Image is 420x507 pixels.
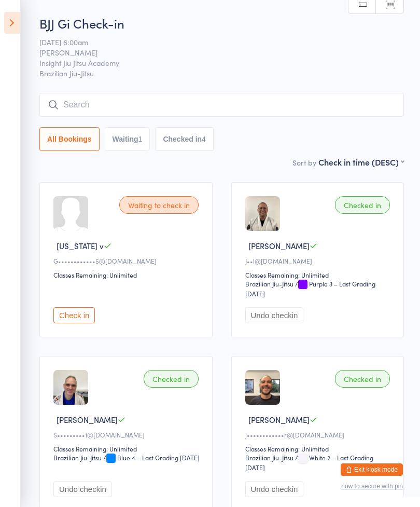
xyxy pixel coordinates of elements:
[248,240,310,251] span: [PERSON_NAME]
[245,256,394,265] div: J••l@[DOMAIN_NAME]
[39,68,404,78] span: Brazilian Jiu-Jitsu
[202,135,206,143] div: 4
[245,279,293,288] div: Brazilian Jiu-Jitsu
[119,196,199,214] div: Waiting to check in
[292,157,316,168] label: Sort by
[245,196,280,231] img: image1721029082.png
[39,15,404,32] h2: BJJ Gi Check-in
[39,37,388,47] span: [DATE] 6:00am
[318,156,404,168] div: Check in time (DESC)
[248,414,310,425] span: [PERSON_NAME]
[53,256,202,265] div: G••••••••••••5@[DOMAIN_NAME]
[53,444,202,453] div: Classes Remaining: Unlimited
[245,370,280,405] img: image1729454207.png
[53,481,112,497] button: Undo checkin
[341,483,403,490] button: how to secure with pin
[245,481,304,497] button: Undo checkin
[155,127,214,151] button: Checked in4
[103,453,200,462] span: / Blue 4 – Last Grading [DATE]
[53,430,202,439] div: S•••••••••1@[DOMAIN_NAME]
[53,307,95,323] button: Check in
[245,270,394,279] div: Classes Remaining: Unlimited
[144,370,199,388] div: Checked in
[341,463,403,476] button: Exit kiosk mode
[57,240,104,251] span: [US_STATE] v
[39,47,388,58] span: [PERSON_NAME]
[335,370,390,388] div: Checked in
[245,444,394,453] div: Classes Remaining: Unlimited
[245,430,394,439] div: j••••••••••••r@[DOMAIN_NAME]
[39,127,100,151] button: All Bookings
[335,196,390,214] div: Checked in
[138,135,143,143] div: 1
[105,127,150,151] button: Waiting1
[57,414,118,425] span: [PERSON_NAME]
[245,307,304,323] button: Undo checkin
[39,93,404,117] input: Search
[53,270,202,279] div: Classes Remaining: Unlimited
[53,453,102,462] div: Brazilian Jiu-Jitsu
[53,370,88,405] img: image1722046641.png
[39,58,388,68] span: Insight Jiu Jitsu Academy
[245,453,293,462] div: Brazilian Jiu-Jitsu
